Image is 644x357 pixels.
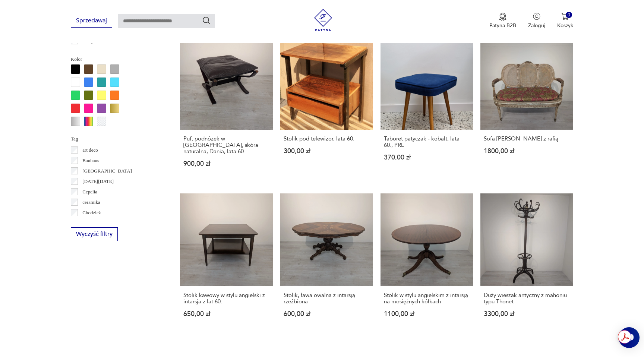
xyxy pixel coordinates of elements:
[384,136,470,148] h3: Taboret patyczak - kobalt, lata 60., PRL
[284,311,370,317] p: 600,00 zł
[480,193,573,332] a: Duży wieszak antyczny z mahoniu typu ThonetDuży wieszak antyczny z mahoniu typu Thonet3300,00 zł
[489,22,516,29] p: Patyna B2B
[82,188,97,196] p: Cepelia
[71,55,162,63] p: Kolor
[82,146,98,154] p: art deco
[384,311,470,317] p: 1100,00 zł
[619,327,640,348] iframe: Smartsupp widget button
[480,37,573,181] a: Sofa Ludwik XVI z rafiąSofa [PERSON_NAME] z rafią1800,00 zł
[82,209,101,217] p: Chodzież
[82,219,100,227] p: Ćmielów
[484,136,570,142] h3: Sofa [PERSON_NAME] z rafią
[381,37,473,181] a: Taboret patyczak - kobalt, lata 60., PRLTaboret patyczak - kobalt, lata 60., PRL370,00 zł
[566,12,572,18] div: 0
[533,13,540,20] img: Ikonka użytkownika
[183,311,269,317] p: 650,00 zł
[312,9,334,31] img: Patyna - sklep z meblami i dekoracjami vintage
[180,193,273,332] a: Stolik kawowy w stylu angielski z intarsja z lat 60.Stolik kawowy w stylu angielski z intarsja z ...
[82,167,132,175] p: [GEOGRAPHIC_DATA]
[528,13,545,29] button: Zaloguj
[284,148,370,154] p: 300,00 zł
[284,136,370,142] h3: Stolik pod telewizor, lata 60.
[183,292,269,305] h3: Stolik kawowy w stylu angielski z intarsja z lat 60.
[82,177,114,186] p: [DATE][DATE]
[561,13,569,20] img: Ikona koszyka
[71,14,112,28] button: Sprzedawaj
[180,37,273,181] a: Puf, podnóżek w mahoniu, skóra naturalna, Dania, lata 60.Puf, podnóżek w [GEOGRAPHIC_DATA], skóra...
[384,154,470,161] p: 370,00 zł
[489,13,516,29] button: Patyna B2B
[499,13,506,21] img: Ikona medalu
[484,311,570,317] p: 3300,00 zł
[528,22,545,29] p: Zaloguj
[202,16,211,25] button: Szukaj
[284,292,370,305] h3: Stolik, ława owalna z intarsją rzeźbiona
[280,193,373,332] a: Stolik, ława owalna z intarsją rzeźbionaStolik, ława owalna z intarsją rzeźbiona600,00 zł
[381,193,473,332] a: Stolik w stylu angielskim z intarsją na mosiężnych kółkachStolik w stylu angielskim z intarsją na...
[71,19,112,24] a: Sprzedawaj
[183,161,269,167] p: 900,00 zł
[384,292,470,305] h3: Stolik w stylu angielskim z intarsją na mosiężnych kółkach
[557,22,573,29] p: Koszyk
[484,148,570,154] p: 1800,00 zł
[82,157,99,165] p: Bauhaus
[489,13,516,29] a: Ikona medaluPatyna B2B
[71,227,118,241] button: Wyczyść filtry
[280,37,373,181] a: Stolik pod telewizor, lata 60.Stolik pod telewizor, lata 60.300,00 zł
[82,198,100,206] p: ceramika
[484,292,570,305] h3: Duży wieszak antyczny z mahoniu typu Thonet
[557,13,573,29] button: 0Koszyk
[183,136,269,155] h3: Puf, podnóżek w [GEOGRAPHIC_DATA], skóra naturalna, Dania, lata 60.
[71,135,162,143] p: Tag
